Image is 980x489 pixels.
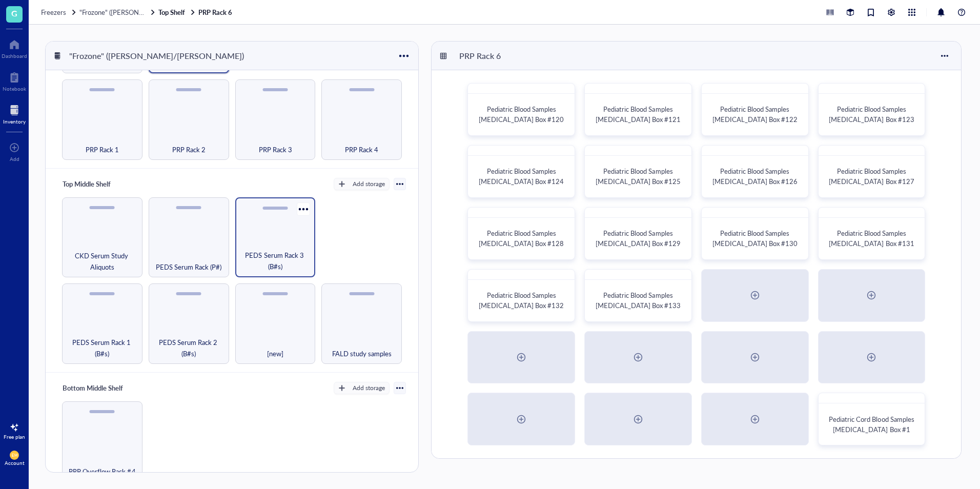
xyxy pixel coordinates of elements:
a: Notebook [3,69,26,92]
span: Pediatric Blood Samples [MEDICAL_DATA] Box #128 [479,228,564,248]
span: PRP Overflow Rack #4 [69,466,135,477]
span: PEDS Serum Rack 3 (B#s) [240,250,311,272]
a: Top ShelfPRP Rack 6 [158,8,234,17]
a: Freezers [41,8,77,17]
span: PEDS Serum Rack (P#) [156,261,221,273]
span: Pediatric Blood Samples [MEDICAL_DATA] Box #123 [829,104,914,124]
span: PRP Rack 1 [86,144,119,155]
div: Notebook [3,86,26,92]
button: Add storage [334,382,390,394]
span: Pediatric Blood Samples [MEDICAL_DATA] Box #133 [596,290,681,310]
div: Inventory [3,118,26,125]
span: Pediatric Blood Samples [MEDICAL_DATA] Box #131 [829,228,914,248]
span: Pediatric Blood Samples [MEDICAL_DATA] Box #124 [479,166,564,186]
span: Pediatric Blood Samples [MEDICAL_DATA] Box #129 [596,228,681,248]
a: Inventory [3,102,26,125]
span: Freezers [41,7,66,17]
span: PRP Rack 3 [259,144,292,155]
span: Pediatric Cord Blood Samples [MEDICAL_DATA] Box #1 [829,414,915,434]
span: Pediatric Blood Samples [MEDICAL_DATA] Box #122 [712,104,798,124]
span: Pediatric Blood Samples [MEDICAL_DATA] Box #125 [596,166,681,186]
span: [new] [267,348,283,359]
span: Pediatric Blood Samples [MEDICAL_DATA] Box #126 [712,166,798,186]
div: Add storage [353,383,385,393]
span: PEDS Serum Rack 2 (B#s) [153,337,224,359]
span: Pediatric Blood Samples [MEDICAL_DATA] Box #130 [712,228,798,248]
div: PRP Rack 6 [455,47,516,65]
span: CKD Serum Study Aliquots [67,250,138,273]
div: Add storage [353,179,385,189]
div: Dashboard [2,53,27,59]
div: Account [5,460,25,466]
button: Add storage [334,178,390,190]
div: "Frozone" ([PERSON_NAME]/[PERSON_NAME]) [65,47,249,65]
span: PRP Rack 2 [172,144,206,155]
div: Free plan [4,434,25,440]
a: "Frozone" ([PERSON_NAME]/[PERSON_NAME]) [79,8,156,17]
span: Pediatric Blood Samples [MEDICAL_DATA] Box #132 [479,290,564,310]
div: Bottom Middle Shelf [58,381,128,395]
span: Pediatric Blood Samples [MEDICAL_DATA] Box #127 [829,166,914,186]
span: Pediatric Blood Samples [MEDICAL_DATA] Box #121 [596,104,681,124]
a: Dashboard [2,36,27,59]
span: G [11,7,17,19]
div: Top Middle Shelf [58,177,119,191]
span: EM [12,453,17,457]
span: FALD study samples [332,348,392,359]
span: PRP Rack 4 [345,144,378,155]
span: "Frozone" ([PERSON_NAME]/[PERSON_NAME]) [79,7,222,17]
span: Pediatric Blood Samples [MEDICAL_DATA] Box #120 [479,104,564,124]
span: PEDS Serum Rack 1 (B#s) [67,337,138,359]
div: Add [10,156,19,162]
